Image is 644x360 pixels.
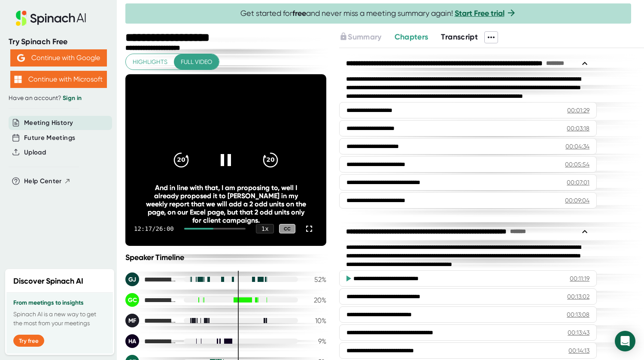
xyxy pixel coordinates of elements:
div: GC [125,293,139,307]
div: 00:03:18 [567,124,589,133]
button: Highlights [126,54,174,70]
div: Open Intercom Messenger [615,331,635,351]
button: Continue with Microsoft [10,71,107,88]
div: Try Spinach Free [9,37,108,47]
div: Upgrade to access [339,31,394,43]
div: 00:05:54 [565,160,589,169]
button: Transcript [441,31,478,43]
div: 00:11:19 [570,274,589,283]
div: 00:01:29 [567,106,589,115]
div: GJ [125,272,139,286]
button: Summary [339,31,381,43]
span: Help Center [24,176,62,186]
img: Aehbyd4JwY73AAAAAElFTkSuQmCC [17,54,25,62]
div: MF [125,314,139,327]
div: CC [279,224,295,234]
div: HA [125,334,139,348]
span: Highlights [133,57,167,67]
button: Full video [174,54,219,70]
div: 12:17 / 26:00 [134,225,174,232]
div: 52 % [305,275,326,284]
div: 10 % [305,317,326,325]
button: Meeting History [24,118,73,128]
h3: From meetings to insights [13,299,106,306]
div: 00:14:13 [568,346,589,355]
a: Sign in [63,94,82,102]
div: 00:13:08 [567,310,589,319]
h2: Discover Spinach AI [13,275,83,287]
span: Summary [348,32,381,42]
span: Transcript [441,32,478,42]
button: Try free [13,335,44,347]
div: 9 % [305,337,326,345]
div: 1 x [256,224,274,233]
span: Chapters [395,32,428,42]
div: 00:09:04 [565,196,589,205]
button: Upload [24,148,46,157]
span: Full video [181,57,212,67]
p: Spinach AI is a new way to get the most from your meetings [13,310,106,328]
div: 20 % [305,296,326,304]
a: Start Free trial [455,9,504,18]
div: 00:07:01 [567,178,589,187]
button: Help Center [24,176,71,186]
button: Future Meetings [24,133,75,143]
span: Get started for and never miss a meeting summary again! [240,9,516,18]
b: free [292,9,306,18]
div: 00:13:02 [567,292,589,301]
div: And in line with that, I am proposing to, well I already proposed it to [PERSON_NAME] in my weekl... [146,184,307,224]
div: 00:04:34 [565,142,589,151]
button: Chapters [395,31,428,43]
div: 00:13:43 [568,328,589,337]
button: Continue with Google [10,49,107,67]
div: Have an account? [9,94,108,102]
div: Speaker Timeline [125,253,326,262]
